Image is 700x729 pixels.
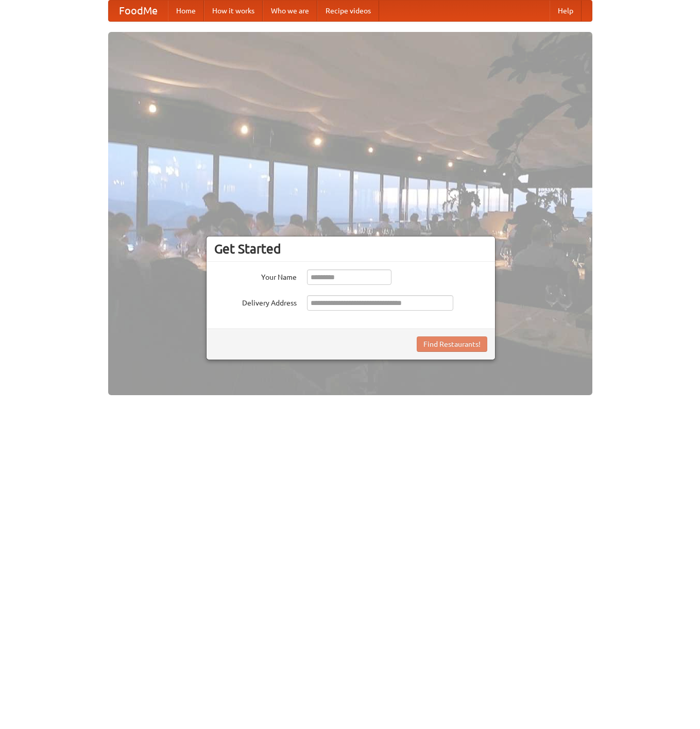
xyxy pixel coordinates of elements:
[214,295,297,308] label: Delivery Address
[317,1,379,21] a: Recipe videos
[109,1,168,21] a: FoodMe
[214,269,297,282] label: Your Name
[204,1,263,21] a: How it works
[550,1,582,21] a: Help
[263,1,317,21] a: Who we are
[168,1,204,21] a: Home
[417,336,487,352] button: Find Restaurants!
[214,241,487,257] h3: Get Started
